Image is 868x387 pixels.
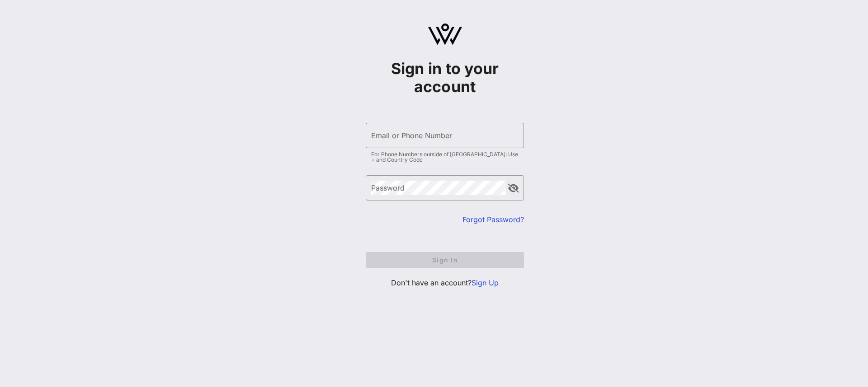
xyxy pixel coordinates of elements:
button: append icon [508,184,519,193]
h1: Sign in to your account [366,60,524,96]
a: Sign Up [472,278,499,287]
a: Forgot Password? [462,215,524,224]
p: Don't have an account? [366,277,524,288]
div: For Phone Numbers outside of [GEOGRAPHIC_DATA]: Use + and Country Code [371,152,519,163]
img: logo.svg [428,23,462,45]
